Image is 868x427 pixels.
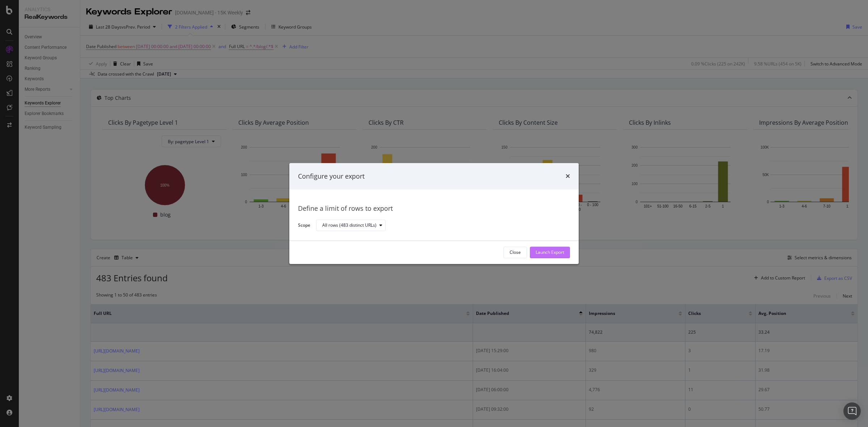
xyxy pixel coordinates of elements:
div: times [566,172,570,181]
button: Close [503,247,527,258]
div: All rows (483 distinct URLs) [322,223,376,228]
label: Scope [298,222,310,230]
div: Launch Export [536,249,564,256]
div: modal [289,163,579,264]
button: Launch Export [530,247,570,258]
button: All rows (483 distinct URLs) [316,220,386,231]
div: Configure your export [298,172,365,181]
div: Close [510,249,521,256]
div: Define a limit of rows to export [298,204,570,214]
div: Open Intercom Messenger [843,402,861,420]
